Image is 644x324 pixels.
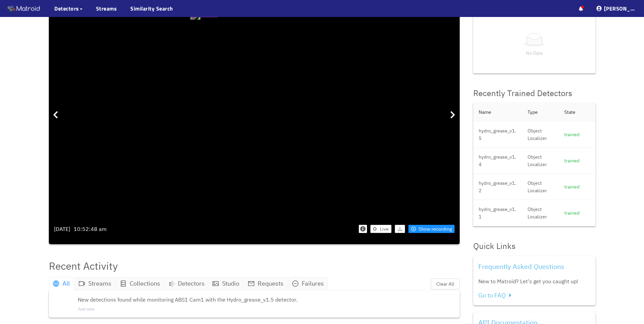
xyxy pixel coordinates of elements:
div: trained [564,131,590,138]
th: State [559,103,595,122]
button: Clear All [431,278,460,289]
td: Object Localizer [522,122,559,148]
span: Just now [78,306,451,312]
div: Go to FAQ [478,291,590,300]
div: Recent Activity [49,258,118,274]
span: Show recording [419,225,452,233]
span: picture [213,281,219,287]
div: Recently Trained Detectors [473,87,595,100]
span: video-camera [79,281,85,287]
td: Object Localizer [522,200,559,226]
button: play-circleShow recording [408,225,455,233]
span: grease tear [192,8,218,18]
span: All [62,280,70,287]
td: hydro_grease_v1.1 [473,200,522,226]
th: Type [522,103,559,122]
span: Studio [222,280,239,287]
a: Streams [96,4,117,13]
span: New detections found while monitoring ABS1 Cam1 with the Hydro_grease_v1.5 detector. [78,295,451,304]
button: Live [370,225,391,233]
span: Detectors [54,4,79,13]
div: trained [564,183,590,191]
td: hydro_grease_v1.2 [473,174,522,200]
div: [DATE] [54,225,70,233]
span: Collections [130,280,160,287]
img: Matroid logo [7,4,41,14]
div: trained [564,209,590,217]
p: No Data [479,49,590,57]
span: mail [248,281,254,287]
span: Requests [258,280,283,287]
span: Detectors [178,279,205,288]
th: Name [473,103,522,122]
td: hydro_grease_v1.5 [473,122,522,148]
span: global [53,281,59,287]
td: Object Localizer [522,174,559,200]
span: download [398,227,402,232]
span: play-circle [411,227,416,232]
a: Similarity Search [130,4,173,13]
div: New to Matroid? Let's get you caught up! [478,277,590,286]
td: Object Localizer [522,148,559,174]
div: Frequently Asked Questions [478,261,590,272]
div: 10:52:48 am [74,225,107,233]
div: trained [564,157,590,164]
span: Streams [88,280,111,287]
td: hydro_grease_v1.4 [473,148,522,174]
span: Clear All [436,280,454,288]
button: download [395,225,405,233]
div: Quick Links [473,240,595,253]
span: Live [380,225,389,233]
span: Failures [302,280,324,287]
span: minus-circle [292,281,298,287]
span: database [120,281,126,287]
